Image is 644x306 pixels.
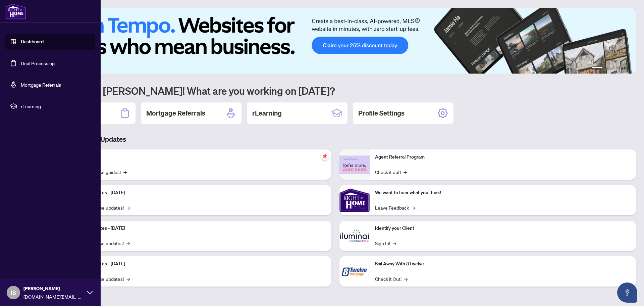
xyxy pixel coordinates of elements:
span: → [123,168,127,176]
p: Platform Updates - [DATE] [70,189,326,196]
a: Check it Out!→ [375,275,408,282]
button: 3 [610,67,613,70]
span: → [126,204,130,211]
button: 2 [605,67,608,70]
button: 1 [592,67,602,70]
span: [DOMAIN_NAME][EMAIL_ADDRESS][DOMAIN_NAME] [23,293,84,300]
span: → [412,204,415,211]
a: Leave Feedback→ [375,204,415,211]
span: → [126,275,130,282]
h1: Welcome back [PERSON_NAME]! What are you working on [DATE]? [35,84,636,97]
p: We want to hear what you think! [375,189,631,196]
p: Platform Updates - [DATE] [70,260,326,268]
span: [PERSON_NAME] [23,285,84,292]
a: Dashboard [21,39,44,45]
p: Sail Away With 8Twelve [375,260,631,268]
h3: Brokerage & Industry Updates [35,135,636,144]
span: IS [11,288,16,297]
a: Mortgage Referrals [21,82,61,88]
span: rLearning [21,102,91,110]
button: 6 [627,67,629,70]
span: → [126,239,130,247]
a: Deal Processing [21,60,55,66]
span: → [404,168,407,176]
img: Sail Away With 8Twelve [339,256,370,287]
span: → [404,275,408,282]
img: Identify your Client [339,221,370,251]
p: Agent Referral Program [375,154,631,161]
img: We want to hear what you think! [339,185,370,215]
h2: Profile Settings [358,108,405,118]
p: Platform Updates - [DATE] [70,225,326,232]
button: Open asap [617,282,637,303]
p: Identify your Client [375,225,631,232]
img: logo [5,3,26,19]
button: 5 [621,67,624,70]
h2: Mortgage Referrals [146,108,205,118]
span: → [393,239,396,247]
a: Check it out!→ [375,168,407,176]
button: 4 [616,67,619,70]
a: Sign In!→ [375,239,396,247]
span: pushpin [321,152,329,160]
h2: rLearning [252,108,282,118]
p: Self-Help [70,154,326,161]
img: Slide 0 [35,8,636,74]
img: Agent Referral Program [339,156,370,174]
